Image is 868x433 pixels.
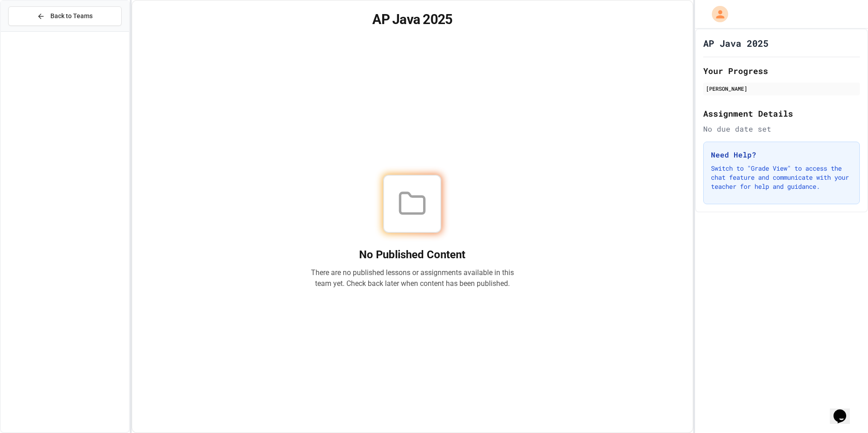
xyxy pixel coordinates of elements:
div: [PERSON_NAME] [706,84,857,93]
div: My Account [702,4,730,25]
p: Switch to "Grade View" to access the chat feature and communicate with your teacher for help and ... [711,164,852,191]
h2: No Published Content [311,247,514,262]
iframe: chat widget [830,397,859,424]
h1: AP Java 2025 [703,37,769,49]
div: No due date set [703,123,860,134]
span: Back to Teams [50,11,93,21]
p: There are no published lessons or assignments available in this team yet. Check back later when c... [311,267,514,289]
h3: Need Help? [711,149,852,160]
button: Back to Teams [8,6,122,26]
h2: Your Progress [703,64,860,77]
h2: Assignment Details [703,107,860,120]
h1: AP Java 2025 [143,11,682,28]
